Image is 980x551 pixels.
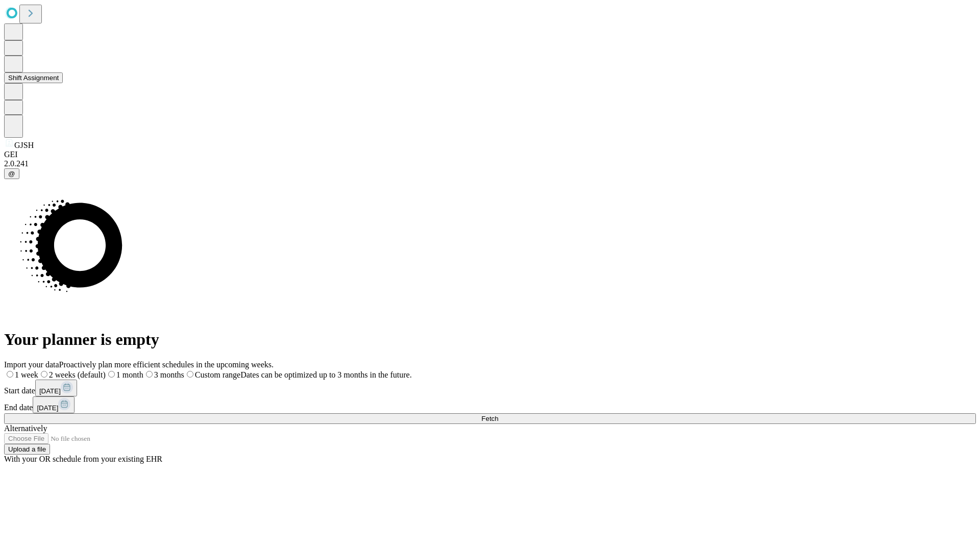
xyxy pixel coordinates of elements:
[4,396,976,413] div: End date
[4,455,162,463] span: With your OR schedule from your existing EHR
[7,371,13,378] input: 1 week
[15,370,38,379] span: 1 week
[481,415,498,422] span: Fetch
[240,370,411,379] span: Dates can be optimized up to 3 months in the future.
[35,380,77,396] button: [DATE]
[146,371,153,378] input: 3 months
[37,404,58,412] span: [DATE]
[116,370,143,379] span: 1 month
[49,370,106,379] span: 2 weeks (default)
[39,387,61,395] span: [DATE]
[59,360,274,369] span: Proactively plan more efficient schedules in the upcoming weeks.
[195,370,240,379] span: Custom range
[4,330,976,349] h1: Your planner is empty
[4,424,47,433] span: Alternatively
[4,380,976,396] div: Start date
[4,159,976,168] div: 2.0.241
[154,370,184,379] span: 3 months
[4,168,19,179] button: @
[33,396,75,413] button: [DATE]
[4,150,976,159] div: GEI
[187,371,193,378] input: Custom rangeDates can be optimized up to 3 months in the future.
[4,444,50,455] button: Upload a file
[14,141,34,149] span: GJSH
[4,72,63,83] button: Shift Assignment
[108,371,115,378] input: 1 month
[4,360,59,369] span: Import your data
[4,413,976,424] button: Fetch
[8,170,15,178] span: @
[41,371,47,378] input: 2 weeks (default)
